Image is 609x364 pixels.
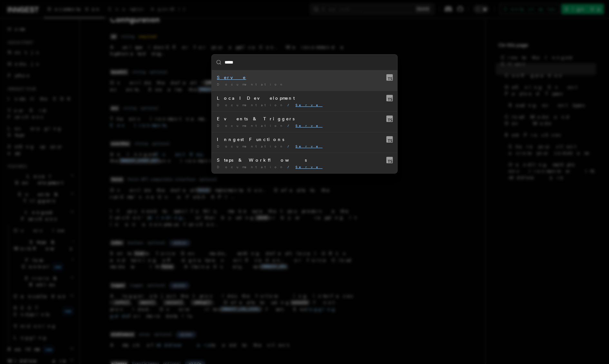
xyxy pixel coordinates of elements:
div: Steps & Workflows [217,157,392,163]
span: Documentation [217,82,285,86]
mark: Serve [295,103,323,107]
div: Inngest Functions [217,136,392,143]
mark: Serve [295,124,323,127]
span: / [287,165,293,169]
span: / [287,103,293,107]
mark: Serve [295,165,323,169]
span: Documentation [217,103,285,107]
span: Documentation [217,165,285,169]
span: / [287,144,293,148]
div: Local Development [217,95,392,101]
div: Events & Triggers [217,116,392,122]
mark: Serve [295,144,323,148]
span: Documentation [217,144,285,148]
span: / [287,124,293,127]
span: Documentation [217,124,285,127]
mark: Serve [217,75,246,80]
